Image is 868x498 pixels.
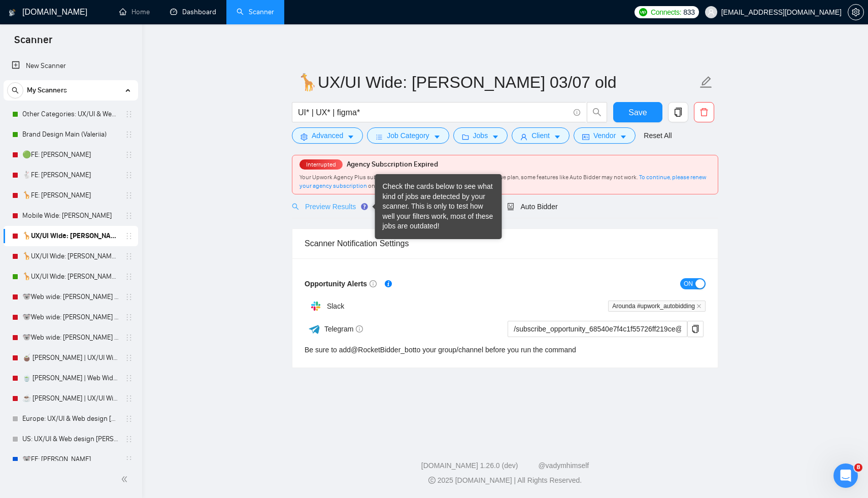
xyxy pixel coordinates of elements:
span: Slack [327,302,344,310]
div: Dima каже… [8,248,195,281]
div: Вітаю! [8,178,49,201]
span: Your Upwork Agency Plus subscription was expired on [DATE] . Without an active plan, some feature... [299,174,706,189]
div: Be sure to add to your group/channel before you run the command [305,344,576,355]
span: ok_description [110,106,119,115]
div: Закрити [178,4,196,22]
span: holder [125,415,133,423]
a: 🐨FE: [PERSON_NAME] [22,449,119,470]
input: Search Freelance Jobs... [298,106,569,119]
a: 🦒UX/UI Wide: [PERSON_NAME] 03/07 portfolio [22,246,119,267]
span: copyright [428,477,436,484]
button: search [587,102,607,122]
div: Dima каже… [8,178,195,209]
span: holder [125,273,133,281]
span: 833 [683,7,694,18]
div: Доброго дня! Підкажіть, будь ласка, чи була у вас можливість відправити інвайт нашому іншому мене... [16,24,158,64]
span: holder [125,212,133,220]
img: Profile image for Dima [29,6,45,22]
button: idcardVendorcaret-down [574,127,636,144]
a: 🐨Web wide: [PERSON_NAME] 03/07 humor trigger [22,327,119,348]
span: search [587,108,607,117]
button: go back [7,4,26,23]
span: Connects: [651,7,681,18]
div: О, дякую за фідбек після місяцю мовчання - ціную це 🙏 [8,248,166,280]
span: holder [125,455,133,463]
span: caret-down [554,133,561,141]
span: Save [628,106,647,119]
span: delete [694,108,714,117]
span: user [708,9,715,16]
span: caret-down [433,133,441,141]
a: 🟢FE: [PERSON_NAME] [22,145,119,165]
a: homeHome [119,8,150,16]
a: [DOMAIN_NAME] 1.26.0 (dev) [421,461,518,470]
span: search [292,203,299,210]
button: setting [848,4,864,20]
span: Arounda #upwork_autobidding [608,301,706,312]
div: вітаю [166,154,187,164]
button: Головна [159,4,178,23]
span: Advanced [312,130,343,141]
button: вибір GIF-файлів [32,333,40,341]
span: holder [125,435,133,443]
a: 🦒UX/UI Wide: [PERSON_NAME] 03/07 old [22,226,119,246]
button: userClientcaret-down [512,127,570,144]
a: Brand Design Main (Valeriia) [22,124,119,145]
span: holder [125,313,133,321]
a: @vadymhimself [538,461,589,470]
span: setting [848,8,863,16]
div: AI Assistant from GigRadar 📡 каже… [8,92,195,148]
img: upwork-logo.png [639,8,647,16]
input: Scanner name... [297,70,697,95]
div: Дякуємо, що повідомили нам [21,117,138,127]
div: maksym.sokol@arounda.agency каже… [8,208,195,248]
span: search [8,87,23,94]
div: Менеджер уже доданий в іншому чаті 🙌 [16,288,158,308]
span: info-circle [356,325,363,333]
span: Agency Subscription Expired [347,160,438,169]
span: holder [125,394,133,403]
a: setting [848,8,864,16]
span: holder [125,171,133,179]
a: 🧉 [PERSON_NAME] | UX/UI Wide: 31/07 - Bid in Range [22,348,119,368]
span: double-left [121,474,131,484]
div: вітаю [158,148,195,170]
span: Job Category [387,130,429,141]
a: Reset All [644,130,672,141]
span: holder [125,151,133,159]
div: підкажіть, ще актуально додати менеджера? [45,214,187,234]
a: US: UX/UI & Web design [PERSON_NAME] [22,429,119,449]
span: info-circle [370,280,377,287]
div: Dima каже… [8,18,195,78]
span: bars [376,133,383,141]
a: 🍵 [PERSON_NAME] | Web Wide: 23/07 - Bid in Range [22,368,119,388]
button: folderJobscaret-down [453,127,508,144]
a: New Scanner [12,56,130,76]
span: setting [301,133,308,141]
textarea: Повідомлення... [9,311,194,328]
span: Jobs [473,130,488,141]
div: Check the cards below to see what kind of jobs are detected by your scanner. This is only to test... [383,182,494,231]
a: 🦒UX/UI Wide: [PERSON_NAME] 03/07 quest [22,267,119,287]
span: robot [507,203,514,210]
a: dashboardDashboard [170,8,216,16]
img: logo [9,5,16,21]
div: 2025 [DOMAIN_NAME] | All Rights Reserved. [150,475,860,486]
span: folder [462,133,469,141]
span: holder [125,191,133,200]
a: 🐨Web wide: [PERSON_NAME] 03/07 bid in range [22,307,119,327]
p: У мережі останні 15 хв [49,13,129,23]
div: Dima каже… [8,282,195,315]
img: ww3wtPAAAAAElFTkSuQmCC [308,323,321,336]
span: holder [125,110,133,118]
a: @RocketBidder_bot [351,346,415,354]
button: Save [613,102,662,122]
button: search [7,82,23,98]
span: holder [125,334,133,342]
span: Preview Results [292,203,365,211]
button: copy [687,321,704,337]
span: Interrupted [303,161,339,168]
span: info-circle [574,109,580,116]
span: user [520,133,527,141]
div: maksym.sokol@arounda.agency каже… [8,148,195,178]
